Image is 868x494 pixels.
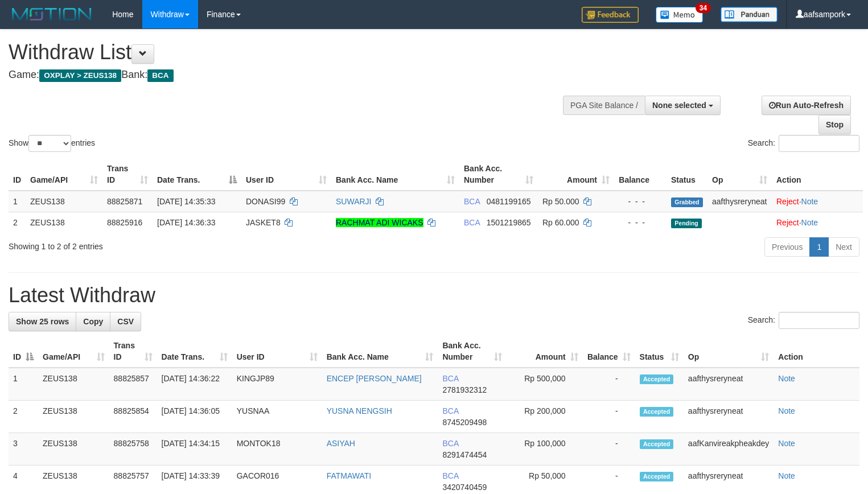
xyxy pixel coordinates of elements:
td: ZEUS138 [26,212,102,233]
span: Accepted [640,439,674,449]
a: Stop [818,115,851,134]
button: None selected [645,96,721,115]
a: ENCEP [PERSON_NAME] [327,374,422,383]
th: User ID: activate to sort column ascending [232,335,322,368]
th: User ID: activate to sort column ascending [241,158,331,191]
th: Action [772,158,863,191]
a: YUSNA NENGSIH [327,406,392,415]
td: aafthysreryneat [684,368,774,401]
th: Amount: activate to sort column ascending [538,158,614,191]
td: KINGJP89 [232,368,322,401]
td: Rp 200,000 [507,401,583,433]
th: Status: activate to sort column ascending [635,335,684,368]
img: Button%20Memo.svg [656,7,704,23]
span: BCA [147,69,173,82]
th: Date Trans.: activate to sort column descending [153,158,241,191]
td: 88825758 [109,433,157,466]
span: BCA [442,406,458,415]
th: Op: activate to sort column ascending [707,158,772,191]
span: BCA [464,197,480,206]
td: 3 [9,433,38,466]
a: Note [778,374,795,383]
span: 88825916 [107,218,142,227]
select: Showentries [28,135,71,152]
th: Op: activate to sort column ascending [684,335,774,368]
a: Note [778,439,795,448]
a: Run Auto-Refresh [762,96,851,115]
td: ZEUS138 [26,191,102,212]
label: Show entries [9,135,95,152]
td: [DATE] 14:36:05 [157,401,232,433]
td: - [583,368,635,401]
input: Search: [779,312,859,329]
span: Copy [83,317,103,326]
span: BCA [442,471,458,480]
td: 88825857 [109,368,157,401]
td: MONTOK18 [232,433,322,466]
th: Game/API: activate to sort column ascending [38,335,109,368]
td: YUSNAA [232,401,322,433]
th: Bank Acc. Number: activate to sort column ascending [459,158,538,191]
span: BCA [464,218,480,227]
a: SUWARJI [336,197,371,206]
a: FATMAWATI [327,471,372,480]
span: Pending [671,219,702,228]
span: Copy 1501219865 to clipboard [487,218,531,227]
img: panduan.png [721,7,778,22]
td: ZEUS138 [38,368,109,401]
span: BCA [442,374,458,383]
span: OXPLAY > ZEUS138 [39,69,121,82]
a: 1 [809,237,829,257]
span: DONASI99 [246,197,285,206]
a: Copy [76,312,110,331]
img: Feedback.jpg [582,7,639,23]
span: Copy 8291474454 to clipboard [442,450,487,459]
td: · [772,191,863,212]
td: Rp 100,000 [507,433,583,466]
a: Reject [776,218,799,227]
a: RACHMAT ADI WICAKS [336,218,423,227]
a: ASIYAH [327,439,355,448]
a: Previous [764,237,810,257]
span: Show 25 rows [16,317,69,326]
span: [DATE] 14:35:33 [157,197,215,206]
span: Copy 0481199165 to clipboard [487,197,531,206]
th: ID [9,158,26,191]
label: Search: [748,135,859,152]
td: - [583,401,635,433]
th: Balance: activate to sort column ascending [583,335,635,368]
a: Note [801,218,818,227]
h1: Withdraw List [9,41,567,64]
th: Bank Acc. Name: activate to sort column ascending [331,158,459,191]
span: None selected [652,101,706,110]
img: MOTION_logo.png [9,6,95,23]
span: 34 [696,3,711,13]
a: Next [828,237,859,257]
td: 88825854 [109,401,157,433]
div: PGA Site Balance / [563,96,645,115]
td: aafthysreryneat [707,191,772,212]
a: Note [778,471,795,480]
th: Trans ID: activate to sort column ascending [102,158,153,191]
td: - [583,433,635,466]
a: Note [801,197,818,206]
span: Accepted [640,472,674,481]
span: Copy 8745209498 to clipboard [442,418,487,427]
span: Copy 2781932312 to clipboard [442,385,487,394]
span: Grabbed [671,197,703,207]
td: 2 [9,212,26,233]
span: Accepted [640,407,674,417]
span: [DATE] 14:36:33 [157,218,215,227]
span: 88825871 [107,197,142,206]
td: [DATE] 14:34:15 [157,433,232,466]
a: Show 25 rows [9,312,76,331]
th: Action [774,335,859,368]
td: · [772,212,863,233]
td: ZEUS138 [38,401,109,433]
th: Bank Acc. Name: activate to sort column ascending [322,335,438,368]
span: BCA [442,439,458,448]
label: Search: [748,312,859,329]
div: - - - [619,196,662,207]
span: Rp 60.000 [542,218,579,227]
span: Accepted [640,374,674,384]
